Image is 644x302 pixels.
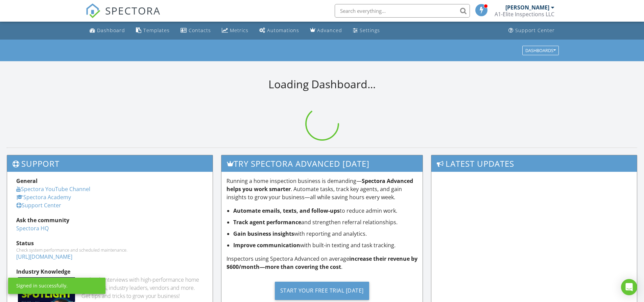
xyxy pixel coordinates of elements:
div: Automations [267,27,299,33]
a: Spectora YouTube Channel [16,185,90,193]
li: with built-in texting and task tracking. [233,241,418,249]
span: SPECTORA [105,3,161,18]
div: Advanced [317,27,342,33]
a: Dashboard [87,24,128,37]
div: In-depth interviews with high-performance home inspectors, industry leaders, vendors and more. Ge... [81,276,204,300]
strong: Spectora Advanced helps you work smarter [226,177,413,193]
div: A1-Elite Inspections LLC [495,11,554,18]
p: Running a home inspection business is demanding— . Automate tasks, track key agents, and gain ins... [226,177,418,201]
strong: Gain business insights [233,230,294,237]
a: [URL][DOMAIN_NAME] [16,253,72,260]
a: Spectora HQ [16,225,49,232]
div: Templates [143,27,170,33]
div: Check system performance and scheduled maintenance. [16,247,204,253]
div: Contacts [189,27,211,33]
h3: Latest Updates [431,155,637,172]
div: Support Center [515,27,555,33]
strong: Automate emails, texts, and follow-ups [233,207,340,214]
button: Dashboards [522,46,559,55]
div: Industry Knowledge [16,268,204,276]
strong: increase their revenue by $600/month—more than covering the cost [226,255,418,271]
input: Search everything... [335,4,470,18]
img: The Best Home Inspection Software - Spectora [86,3,100,18]
div: Dashboard [97,27,125,33]
a: Contacts [178,24,214,37]
a: Templates [133,24,172,37]
a: Automations (Basic) [257,24,302,37]
a: Spectora Academy [16,193,71,201]
strong: Improve communication [233,241,300,249]
li: and strengthen referral relationships. [233,218,418,226]
a: Advanced [307,24,345,37]
h3: Try spectora advanced [DATE] [221,155,423,172]
p: Inspectors using Spectora Advanced on average . [226,255,418,271]
div: Dashboards [525,48,556,53]
h3: Support [7,155,213,172]
a: SPECTORA [86,9,161,23]
a: Support Center [506,24,557,37]
strong: General [16,177,38,185]
a: Settings [350,24,383,37]
strong: Track agent performance [233,218,301,226]
li: with reporting and analytics. [233,230,418,238]
div: Ask the community [16,216,204,224]
li: to reduce admin work. [233,207,418,215]
a: Support Center [16,202,61,209]
a: Metrics [219,24,251,37]
div: Signed in successfully. [16,282,68,289]
div: Settings [360,27,380,33]
div: Open Intercom Messenger [621,279,637,295]
div: Metrics [230,27,248,33]
div: [PERSON_NAME] [505,4,549,11]
div: Status [16,239,204,247]
div: Start Your Free Trial [DATE] [275,282,369,300]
